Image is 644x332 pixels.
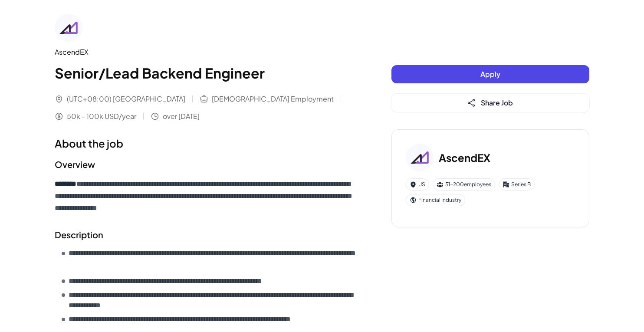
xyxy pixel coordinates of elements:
div: Financial Industry [406,194,465,206]
button: Share Job [391,94,589,112]
span: over [DATE] [163,111,200,122]
h2: Description [55,228,357,241]
button: Apply [391,65,589,83]
img: As [55,14,82,42]
h1: Senior/Lead Backend Engineer [55,62,357,83]
span: [DEMOGRAPHIC_DATA] Employment [212,94,334,104]
div: 51-200 employees [433,178,495,191]
div: US [406,178,429,191]
h2: Overview [55,158,357,171]
h1: About the job [55,135,357,151]
div: Series B [499,178,535,191]
img: As [406,144,434,171]
span: 50k - 100k USD/year [67,111,136,122]
div: AscendEX [55,47,357,57]
h3: AscendEX [439,150,490,165]
span: (UTC+08:00) [GEOGRAPHIC_DATA] [67,94,185,104]
span: Share Job [481,98,513,107]
span: Apply [480,69,500,79]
